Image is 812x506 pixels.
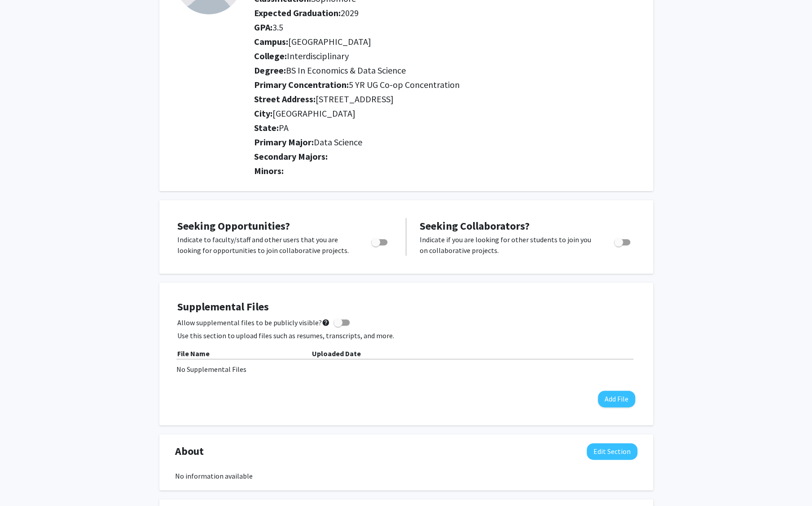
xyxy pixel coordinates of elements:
h2: Expected Graduation: [254,8,637,18]
h4: Supplemental Files [177,301,635,314]
span: Allow supplemental files to be publicly visible? [177,317,330,328]
div: No Supplemental Files [176,364,636,375]
span: 5 YR UG Co-op Concentration [349,79,460,90]
mat-icon: help [322,317,330,328]
h2: GPA: [254,22,637,33]
button: Add File [598,391,635,407]
h2: College: [254,51,637,61]
span: About [175,443,204,459]
div: No information available [175,471,637,481]
p: Indicate to faculty/staff and other users that you are looking for opportunities to join collabor... [177,234,354,256]
p: Use this section to upload files such as resumes, transcripts, and more. [177,330,635,341]
span: [STREET_ADDRESS] [316,93,394,105]
span: PA [279,122,289,133]
span: BS In Economics & Data Science [286,65,406,76]
span: Seeking Opportunities? [177,219,290,233]
b: File Name [177,349,210,358]
span: [GEOGRAPHIC_DATA] [272,108,356,119]
h2: Secondary Majors: [254,151,637,162]
h2: City: [254,108,637,119]
span: Data Science [314,136,362,148]
h2: Primary Concentration: [254,79,637,90]
h2: Campus: [254,36,637,47]
h2: Primary Major: [254,137,637,148]
iframe: Chat [7,466,38,499]
button: Edit About [587,443,637,460]
span: 3.5 [272,22,283,33]
span: 2029 [341,7,359,18]
div: Toggle [610,234,635,248]
h2: State: [254,122,637,133]
span: Seeking Collaborators? [420,219,530,233]
h2: Street Address: [254,94,637,105]
h2: Minors: [254,166,637,176]
span: [GEOGRAPHIC_DATA] [288,36,371,47]
p: Indicate if you are looking for other students to join you on collaborative projects. [420,234,597,256]
h2: Degree: [254,65,637,76]
div: Toggle [368,234,392,248]
span: Interdisciplinary [287,50,349,61]
b: Uploaded Date [312,349,361,358]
